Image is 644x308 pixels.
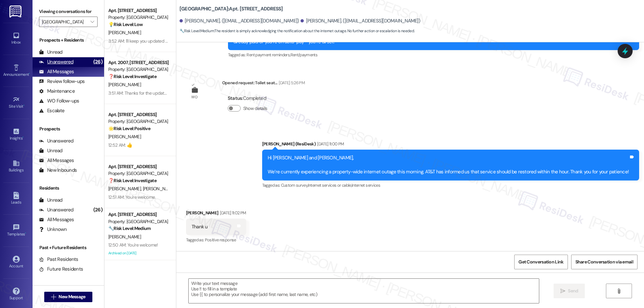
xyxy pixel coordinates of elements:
div: [DATE] 11:02 PM [218,209,246,216]
div: Escalate [39,107,64,114]
a: Leads [3,190,29,208]
strong: 🔧 Risk Level: Medium [108,225,151,231]
a: Templates • [3,222,29,239]
div: Apt. [STREET_ADDRESS] [108,211,168,218]
div: Unanswered [39,138,74,144]
div: Opened request: Toilet seat... [222,79,305,88]
div: Apt. [STREET_ADDRESS] [108,7,168,14]
div: 12:52 AM: 👍 [108,142,132,148]
a: Support [3,286,29,303]
span: [PERSON_NAME] [108,82,141,87]
span: Share Conversation via email [575,259,633,265]
span: Custom survey , [281,182,308,188]
span: Internet services [352,182,380,188]
strong: 💡 Risk Level: Low [108,21,143,27]
div: Future Residents [39,266,83,273]
div: Hi [PERSON_NAME] and [PERSON_NAME], We’re currently experiencing a property-wide internet outage ... [268,154,629,175]
span: [PERSON_NAME] [108,134,141,140]
div: All Messages [39,157,74,164]
div: : Completed [228,93,270,103]
span: • [22,135,23,140]
button: Share Conversation via email [571,255,637,269]
div: WO Follow-ups [39,98,79,104]
span: • [23,103,24,108]
div: Property: [GEOGRAPHIC_DATA] [108,118,168,125]
div: Property: [GEOGRAPHIC_DATA] [108,14,168,21]
b: Status [228,95,242,101]
div: Tagged as: [228,50,639,60]
div: Archived on [DATE] [108,249,169,257]
div: Apt. [STREET_ADDRESS] [108,111,168,118]
div: [DATE] 5:26 PM [277,79,305,86]
b: [GEOGRAPHIC_DATA]: Apt. [STREET_ADDRESS] [180,6,283,12]
button: Get Conversation Link [514,255,568,269]
span: [PERSON_NAME] [108,234,141,240]
div: [PERSON_NAME]. ([EMAIL_ADDRESS][DOMAIN_NAME]) [301,18,420,24]
span: : The resident is simply acknowledging the notification about the internet outage. No further act... [180,28,415,34]
div: Past + Future Residents [33,244,104,251]
i:  [90,19,94,24]
div: 3:52 AM: I'll keep you updated on the upcoming events. Enjoy your day! [108,38,242,44]
span: Send [568,288,578,294]
span: Positive response [205,237,236,243]
a: Site Visit • [3,94,29,112]
div: Tagged as: [262,181,639,190]
div: Unanswered [39,59,74,65]
div: Tagged as: [186,235,246,245]
a: Account [3,254,29,271]
div: Past Residents [39,256,78,263]
strong: 🔧 Risk Level: Medium [180,28,214,33]
span: [PERSON_NAME] [108,186,143,192]
button: New Message [44,292,92,302]
span: • [29,71,30,76]
div: Property: [GEOGRAPHIC_DATA] [108,218,168,225]
button: Send [554,284,585,298]
div: Unknown [39,226,67,233]
span: Rent/payments [290,52,318,58]
div: Thank u [192,223,208,230]
div: [PERSON_NAME] [186,209,246,219]
span: • [25,231,26,235]
div: Residents [33,185,104,192]
span: [PERSON_NAME] [142,186,175,192]
div: Property: [GEOGRAPHIC_DATA] [108,66,168,73]
div: Apt. 2007, [STREET_ADDRESS] [108,59,168,66]
i:  [560,288,565,294]
a: Buildings [3,158,29,175]
div: (26) [92,57,104,67]
img: ResiDesk Logo [9,6,23,18]
div: Unread [39,49,62,56]
a: Insights • [3,126,29,143]
div: All Messages [39,216,74,223]
div: 12:50 AM: You're welcome! [108,242,158,248]
div: Unread [39,197,62,204]
div: [PERSON_NAME] (ResiDesk) [262,141,639,150]
div: (26) [92,205,104,215]
div: Prospects [33,126,104,132]
label: Show details [243,105,267,112]
div: New Inbounds [39,167,77,174]
div: Review follow-ups [39,78,85,85]
div: Unanswered [39,207,74,213]
span: Rent payment reminders , [247,52,290,58]
div: Apt. [STREET_ADDRESS] [108,163,168,170]
i:  [616,288,621,294]
label: Viewing conversations for [39,7,98,17]
a: Inbox [3,30,29,47]
strong: 🌟 Risk Level: Positive [108,126,150,131]
input: All communities [42,17,87,27]
div: [PERSON_NAME]. ([EMAIL_ADDRESS][DOMAIN_NAME]) [180,18,299,24]
div: [DATE] 11:00 PM [315,141,344,147]
span: Get Conversation Link [518,259,563,265]
div: Unread [39,147,62,154]
strong: ❓ Risk Level: Investigate [108,74,156,79]
span: [PERSON_NAME] [108,30,141,35]
div: Property: [GEOGRAPHIC_DATA] [108,170,168,177]
i:  [51,294,56,300]
strong: ❓ Risk Level: Investigate [108,178,156,183]
span: Internet services or cable , [308,182,352,188]
div: Prospects + Residents [33,37,104,44]
span: New Message [59,293,85,300]
div: WO [191,94,197,100]
div: Maintenance [39,88,75,95]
